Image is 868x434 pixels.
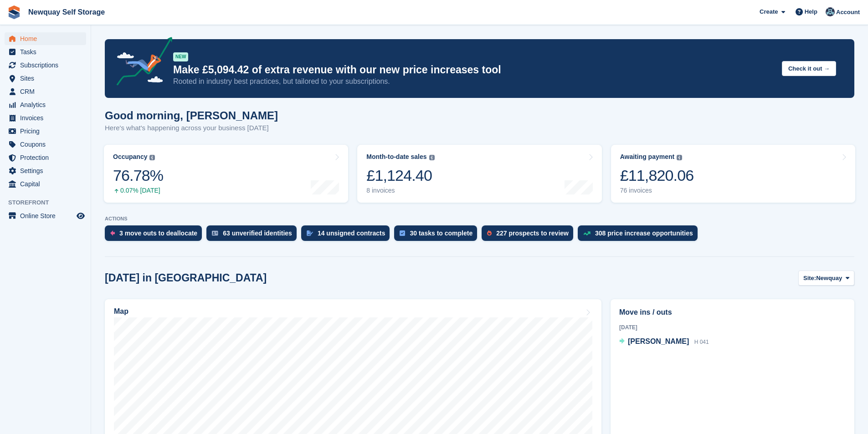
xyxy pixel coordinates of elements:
span: Invoices [20,112,75,124]
span: Analytics [20,98,75,111]
div: 63 unverified identities [223,230,292,237]
div: 3 move outs to deallocate [119,230,197,237]
h2: Map [114,307,128,316]
a: menu [5,72,86,85]
h2: [DATE] in [GEOGRAPHIC_DATA] [105,272,267,284]
span: [PERSON_NAME] [628,337,689,345]
a: menu [5,112,86,124]
a: Awaiting payment £11,820.06 76 invoices [611,145,855,203]
h1: Good morning, [PERSON_NAME] [105,109,278,122]
span: Settings [20,164,75,177]
a: menu [5,59,86,71]
a: Occupancy 76.78% 0.07% [DATE] [104,145,348,203]
span: Sites [20,72,75,85]
p: Rooted in industry best practices, but tailored to your subscriptions. [173,77,775,87]
a: 63 unverified identities [206,225,301,245]
a: menu [5,138,86,151]
a: menu [5,164,86,177]
div: [DATE] [619,323,846,332]
span: Help [805,7,817,16]
a: 14 unsigned contracts [301,225,395,245]
div: 76.78% [113,166,163,185]
img: Colette Pearce [826,7,835,16]
div: 30 tasks to complete [410,230,473,237]
span: Pricing [20,125,75,138]
p: Here's what's happening across your business [DATE] [105,123,278,133]
img: icon-info-grey-7440780725fd019a000dd9b08b2336e03edf1995a4989e88bcd33f0948082b44.svg [677,155,682,160]
img: verify_identity-adf6edd0f0f0b5bbfe63781bf79b02c33cf7c696d77639b501bdc392416b5a36.svg [212,230,218,236]
div: 14 unsigned contracts [318,230,385,237]
div: 8 invoices [366,187,434,194]
a: Preview store [75,210,86,221]
a: menu [5,98,86,111]
button: Check it out → [782,61,836,76]
img: task-75834270c22a3079a89374b754ae025e5fb1db73e45f91037f5363f120a921f8.svg [400,230,405,236]
span: Create [760,7,778,16]
a: Newquay Self Storage [25,5,108,20]
div: Month-to-date sales [366,153,426,161]
img: price-adjustments-announcement-icon-8257ccfd72463d97f412b2fc003d46551f7dbcb40ab6d574587a9cd5c0d94... [109,37,173,89]
a: 308 price increase opportunities [578,225,702,245]
p: ACTIONS [105,216,854,222]
span: Subscriptions [20,59,75,71]
div: 0.07% [DATE] [113,187,163,194]
img: stora-icon-8386f47178a22dfd0bd8f6a31ec36ba5ce8667c1dd55bd0f319d3a0aa187defe.svg [7,5,21,19]
span: Capital [20,178,75,190]
div: 308 price increase opportunities [595,230,693,237]
p: Make £5,094.42 of extra revenue with our new price increases tool [173,63,775,77]
img: icon-info-grey-7440780725fd019a000dd9b08b2336e03edf1995a4989e88bcd33f0948082b44.svg [429,155,435,160]
span: Tasks [20,46,75,58]
a: Month-to-date sales £1,124.40 8 invoices [357,145,601,203]
a: menu [5,125,86,138]
span: CRM [20,85,75,98]
div: NEW [173,52,188,61]
img: icon-info-grey-7440780725fd019a000dd9b08b2336e03edf1995a4989e88bcd33f0948082b44.svg [149,155,155,160]
div: 76 invoices [620,187,694,194]
span: Protection [20,151,75,164]
a: menu [5,209,86,222]
div: £1,124.40 [366,166,434,185]
a: 3 move outs to deallocate [105,225,206,245]
img: move_outs_to_deallocate_icon-f764333ba52eb49d3ac5e1228854f67142a1ed5810a6f6cc68b1a99e826820c5.svg [110,230,115,236]
img: contract_signature_icon-13c848040528278c33f63329250d36e43548de30e8caae1d1a13099fd9432cc5.svg [307,230,313,236]
span: Online Store [20,209,75,222]
span: Site: [803,274,816,283]
h2: Move ins / outs [619,307,846,318]
span: Storefront [8,198,91,207]
span: Account [836,8,860,17]
a: menu [5,85,86,98]
div: 227 prospects to review [496,230,569,237]
img: price_increase_opportunities-93ffe204e8149a01c8c9dc8f82e8f89637d9d84a8eef4429ea346261dce0b2c0.svg [583,231,591,235]
div: £11,820.06 [620,166,694,185]
a: menu [5,32,86,45]
div: Awaiting payment [620,153,675,161]
button: Site: Newquay [798,271,854,286]
a: 30 tasks to complete [394,225,482,245]
span: Newquay [816,274,842,283]
a: [PERSON_NAME] H 041 [619,336,709,348]
a: menu [5,46,86,58]
img: prospect-51fa495bee0391a8d652442698ab0144808aea92771e9ea1ae160a38d050c398.svg [487,230,492,236]
span: Home [20,32,75,45]
div: Occupancy [113,153,147,161]
span: H 041 [694,339,709,345]
a: menu [5,178,86,190]
span: Coupons [20,138,75,151]
a: 227 prospects to review [482,225,578,245]
a: menu [5,151,86,164]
